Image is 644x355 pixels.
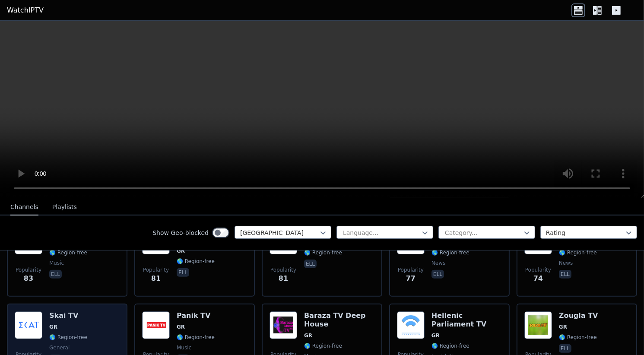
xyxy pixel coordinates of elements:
h6: Hellenic Parliament TV [431,311,502,329]
span: 77 [406,273,416,284]
span: 🌎 Region-free [304,342,342,349]
span: Popularity [16,266,41,273]
img: Skai TV [15,311,42,339]
span: Popularity [398,266,424,273]
span: 81 [279,273,288,284]
span: 🌎 Region-free [431,249,470,256]
span: Popularity [270,266,296,273]
label: Show Geo-blocked [152,228,209,237]
span: 🌎 Region-free [177,258,215,265]
h6: Baraza TV Deep House [304,311,374,329]
span: music [49,260,64,266]
p: ell [559,344,571,353]
span: Popularity [525,266,551,273]
span: 🌎 Region-free [49,249,87,256]
span: 81 [151,273,161,284]
p: ell [559,270,571,279]
a: WatchIPTV [7,5,44,16]
span: 83 [24,273,33,284]
span: GR [559,323,567,330]
h6: Skai TV [49,311,87,320]
img: Panik TV [142,311,170,339]
span: 🌎 Region-free [431,342,470,349]
span: Popularity [143,266,169,273]
span: 🌎 Region-free [304,249,342,256]
span: 🌎 Region-free [49,334,87,341]
span: general [49,344,70,351]
span: 🌎 Region-free [177,334,215,341]
span: GR [49,323,57,330]
span: GR [177,247,185,254]
p: ell [304,260,317,268]
p: ell [431,270,444,279]
p: ell [49,270,62,279]
button: Playlists [52,199,77,216]
img: Zougla TV [524,311,552,339]
span: music [177,344,191,351]
span: news [559,260,573,266]
span: 🌎 Region-free [559,249,597,256]
img: Baraza TV Deep House [270,311,297,339]
span: 🌎 Region-free [559,334,597,341]
span: 74 [533,273,543,284]
p: ell [177,268,189,277]
img: Hellenic Parliament TV [397,311,425,339]
span: GR [431,332,440,339]
button: Channels [10,199,38,216]
span: GR [177,323,185,330]
span: GR [304,332,312,339]
h6: Zougla TV [559,311,598,320]
span: news [431,260,445,266]
h6: Panik TV [177,311,215,320]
